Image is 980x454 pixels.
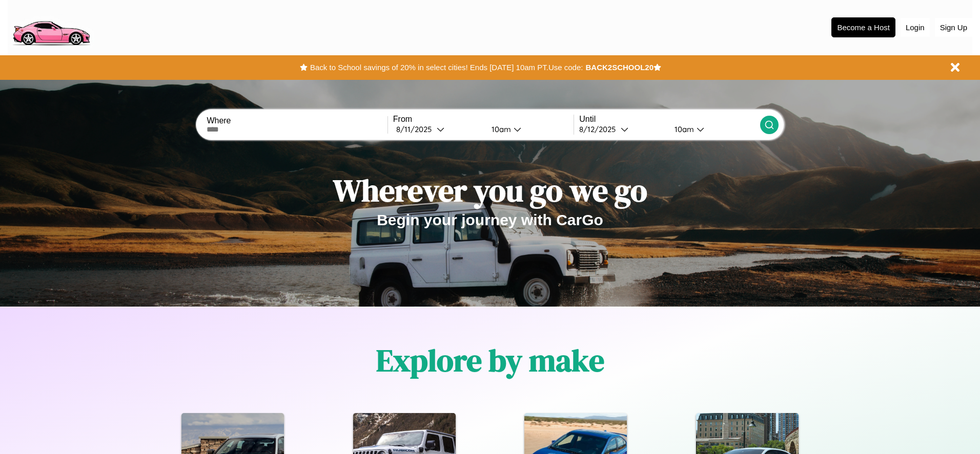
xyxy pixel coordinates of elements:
button: 10am [666,124,760,135]
label: Until [579,115,760,124]
b: BACK2SCHOOL20 [585,63,654,72]
div: 10am [669,124,697,134]
label: From [393,115,574,124]
button: Back to School savings of 20% in select cities! Ends [DATE] 10am PT.Use code: [308,60,585,75]
h1: Explore by make [376,339,604,381]
button: Sign Up [935,18,972,37]
div: 8 / 12 / 2025 [579,124,621,134]
button: Login [901,18,930,37]
label: Where [207,116,387,125]
div: 10am [486,124,514,134]
button: 8/11/2025 [393,124,483,135]
div: 8 / 11 / 2025 [396,124,437,134]
button: 10am [483,124,574,135]
button: Become a Host [831,17,895,37]
img: logo [8,5,94,48]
